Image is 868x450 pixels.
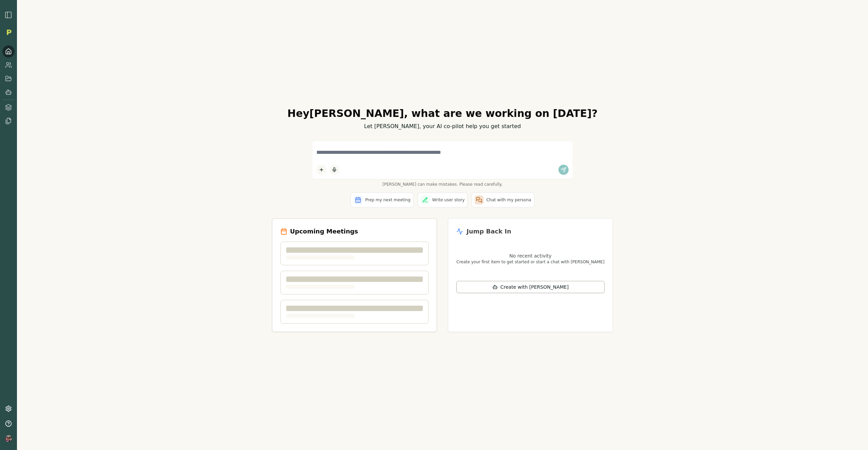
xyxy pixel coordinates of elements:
h2: Upcoming Meetings [290,227,358,236]
img: Organization logo [4,27,14,37]
span: [PERSON_NAME] can make mistakes. Please read carefully. [312,182,573,187]
h1: Hey [PERSON_NAME] , what are we working on [DATE]? [272,107,613,120]
button: Help [2,417,15,430]
button: Prep my next meeting [351,192,413,207]
p: No recent activity [456,252,605,259]
button: Add content to chat [316,165,327,175]
button: Send message [558,165,569,175]
button: Chat with my persona [472,192,534,207]
p: Let [PERSON_NAME], your AI co-pilot help you get started [272,122,613,130]
img: profile [5,435,12,442]
p: Create your first item to get started or start a chat with [PERSON_NAME] [456,259,605,265]
span: Prep my next meeting [365,197,410,203]
button: Write user story [418,192,468,207]
img: sidebar [4,11,13,19]
span: Chat with my persona [486,197,531,203]
span: Create with [PERSON_NAME] [500,284,569,290]
button: Create with [PERSON_NAME] [456,281,605,293]
button: Start dictation [329,165,339,175]
h2: Jump Back In [467,227,511,236]
span: Write user story [432,197,465,203]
